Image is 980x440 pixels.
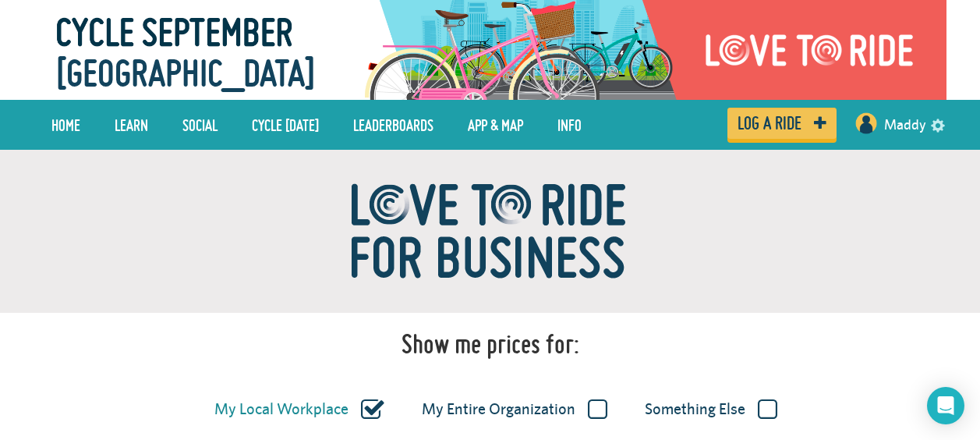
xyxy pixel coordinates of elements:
a: Social [171,105,229,144]
a: Info [546,105,593,144]
span: Log a ride [738,116,801,130]
a: Maddy [884,106,926,144]
a: Leaderboards [341,105,445,144]
a: Log a ride [727,108,837,139]
a: Home [40,105,92,144]
div: Open Intercom Messenger [927,387,964,424]
a: Cycle [DATE] [240,105,331,144]
a: App & Map [456,105,535,144]
a: settings drop down toggle [931,117,945,132]
span: [GEOGRAPHIC_DATA] [56,44,315,102]
label: Something Else [645,399,777,420]
img: User profile image [854,111,879,136]
h1: Show me prices for: [402,328,579,360]
img: ltr_for_biz-e6001c5fe4d5a622ce57f6846a52a92b55b8f49da94d543b329e0189dcabf444.png [295,150,685,313]
label: My Entire Organization [422,399,607,420]
label: My Local Workplace [214,399,384,420]
a: LEARN [103,105,160,144]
